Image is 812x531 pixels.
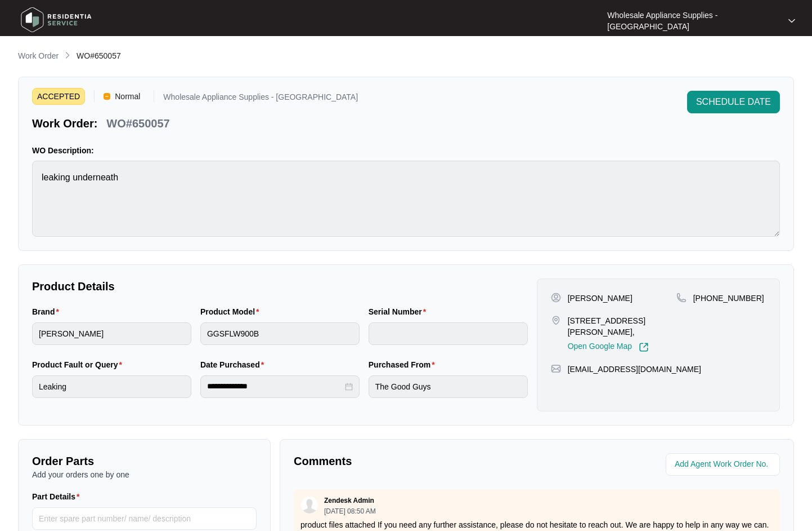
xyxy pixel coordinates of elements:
[32,145,780,156] p: WO Description:
[32,278,528,294] p: Product Details
[17,3,96,37] img: residentia service logo
[18,50,59,61] p: Work Order
[77,51,121,60] span: WO#650057
[551,293,561,303] img: user-pin
[369,306,430,317] label: Serial Number
[568,315,676,338] p: [STREET_ADDRESS][PERSON_NAME],
[32,161,780,237] textarea: leaking underneath
[200,359,268,370] label: Date Purchased
[163,93,358,105] p: Wholesale Appliance Supplies - [GEOGRAPHIC_DATA]
[200,322,360,345] input: Product Model
[32,322,191,345] input: Brand
[676,293,687,303] img: map-pin
[32,453,257,469] p: Order Parts
[32,469,257,480] p: Add your orders one by one
[294,453,529,469] p: Comments
[369,322,528,345] input: Serial Number
[675,458,773,471] input: Add Agent Work Order No.
[110,88,145,105] span: Normal
[639,342,649,352] img: Link-External
[693,293,764,304] p: [PHONE_NUMBER]
[207,380,343,392] input: Date Purchased
[551,364,561,374] img: map-pin
[32,359,127,370] label: Product Fault or Query
[607,10,778,32] p: Wholesale Appliance Supplies - [GEOGRAPHIC_DATA]
[16,50,61,63] a: Work Order
[568,342,649,352] a: Open Google Map
[32,491,84,502] label: Part Details
[32,88,85,105] span: ACCEPTED
[32,116,97,131] p: Work Order:
[696,95,771,109] span: SCHEDULE DATE
[32,375,191,398] input: Product Fault or Query
[324,508,376,515] p: [DATE] 08:50 AM
[788,18,795,24] img: dropdown arrow
[369,375,528,398] input: Purchased From
[63,51,72,60] img: chevron-right
[687,91,780,113] button: SCHEDULE DATE
[568,364,701,375] p: [EMAIL_ADDRESS][DOMAIN_NAME]
[200,306,264,317] label: Product Model
[551,315,561,325] img: map-pin
[106,116,169,131] p: WO#650057
[104,93,110,100] img: Vercel Logo
[32,507,257,530] input: Part Details
[369,359,439,370] label: Purchased From
[324,496,374,505] p: Zendesk Admin
[301,497,318,514] img: user.svg
[32,306,64,317] label: Brand
[568,293,632,304] p: [PERSON_NAME]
